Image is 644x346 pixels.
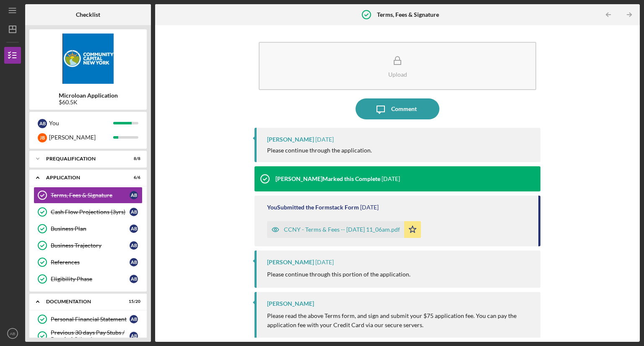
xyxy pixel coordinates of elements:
[46,299,119,304] div: Documentation
[391,98,417,119] div: Comment
[29,34,147,84] img: Product logo
[275,176,380,182] div: [PERSON_NAME] Marked this Complete
[38,133,47,142] div: J B
[34,204,143,220] a: Cash Flow Projections (3yrs)AB
[34,328,143,344] a: Previous 30 days Pay Stubs / Proof of Other IncomeAB
[267,136,314,143] div: [PERSON_NAME]
[34,220,143,237] a: Business PlanAB
[51,329,130,343] div: Previous 30 days Pay Stubs / Proof of Other Income
[4,325,21,342] button: AB
[259,42,536,90] button: Upload
[267,204,359,211] div: You Submitted the Formstack Form
[130,241,138,250] div: A B
[267,259,314,266] div: [PERSON_NAME]
[51,316,130,323] div: Personal Financial Statement
[125,156,140,161] div: 8 / 8
[34,311,143,328] a: Personal Financial StatementAB
[130,315,138,323] div: A B
[130,258,138,266] div: A B
[315,259,334,266] time: 2025-08-07 14:54
[130,275,138,283] div: A B
[46,175,119,180] div: Application
[125,175,140,180] div: 6 / 6
[51,242,130,249] div: Business Trajectory
[388,71,407,77] div: Upload
[377,11,439,18] b: Terms, Fees & Signature
[49,130,113,145] div: [PERSON_NAME]
[267,270,410,279] p: Please continue through this portion of the application.
[46,156,119,161] div: Prequalification
[34,271,143,287] a: Eligibility PhaseAB
[51,259,130,266] div: References
[51,225,130,232] div: Business Plan
[38,119,47,128] div: A B
[59,99,118,106] div: $60.5K
[356,98,439,119] button: Comment
[34,237,143,254] a: Business TrajectoryAB
[51,192,130,199] div: Terms, Fees & Signature
[360,204,379,211] time: 2025-08-07 15:06
[130,225,138,233] div: A B
[267,147,372,154] div: Please continue through the application.
[267,300,314,307] div: [PERSON_NAME]
[10,331,16,336] text: AB
[49,116,113,130] div: You
[125,299,140,304] div: 15 / 20
[76,11,100,18] b: Checklist
[51,209,130,215] div: Cash Flow Projections (3yrs)
[267,221,421,238] button: CCNY - Terms & Fees -- [DATE] 11_06am.pdf
[34,254,143,271] a: ReferencesAB
[130,208,138,216] div: A B
[59,92,118,99] b: Microloan Application
[382,176,400,182] time: 2025-08-08 13:51
[284,226,400,233] div: CCNY - Terms & Fees -- [DATE] 11_06am.pdf
[315,136,334,143] time: 2025-08-08 13:51
[130,191,138,199] div: A B
[130,332,138,340] div: A B
[51,276,130,282] div: Eligibility Phase
[34,187,143,204] a: Terms, Fees & SignatureAB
